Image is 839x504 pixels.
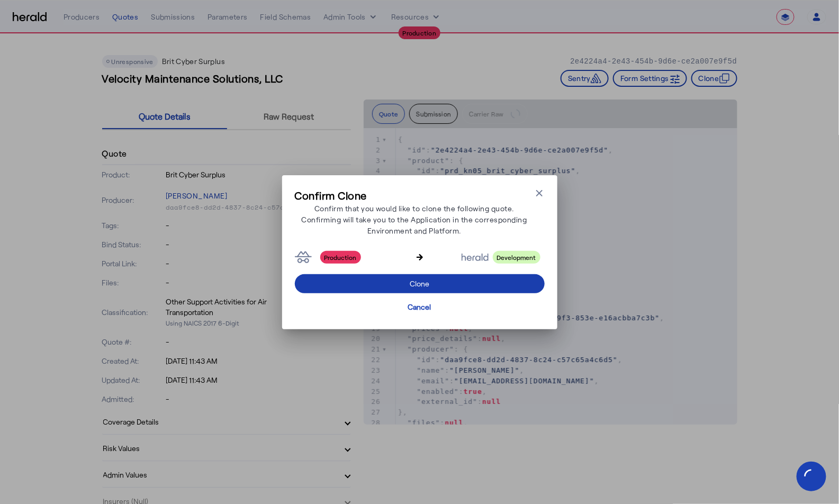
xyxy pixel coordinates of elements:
button: Clone [295,274,545,293]
span: Development [493,251,540,264]
button: Cancel [295,298,545,317]
h3: Confirm Clone [295,188,534,203]
div: Clone [410,278,429,289]
span: Production [320,251,361,264]
p: Confirm that you would like to clone the following quote. Confirming will take you to the Applica... [295,203,534,236]
div: Cancel [408,301,431,312]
